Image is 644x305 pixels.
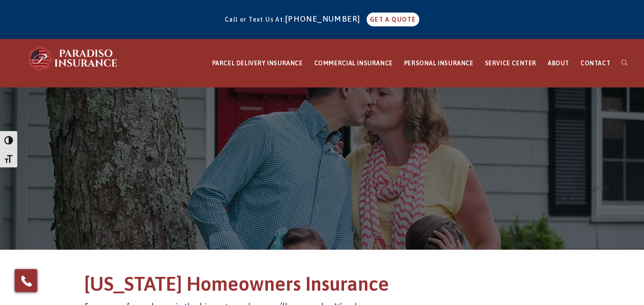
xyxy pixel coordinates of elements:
[84,271,560,301] h1: [US_STATE] Homeowners Insurance
[575,39,616,87] a: CONTACT
[485,60,536,67] span: SERVICE CENTER
[19,274,33,288] img: Phone icon
[285,14,365,23] a: [PHONE_NUMBER]
[225,16,285,23] span: Call or Text Us At:
[121,53,140,60] span: Menu
[113,53,140,60] a: Mobile Menu
[399,39,479,87] a: PERSONAL INSURANCE
[309,39,399,87] a: COMMERCIAL INSURANCE
[580,60,610,67] span: CONTACT
[14,167,134,225] h1: [US_STATE] Homeowners Insurance
[6,43,73,61] img: Paradiso Insurance
[212,60,303,67] span: PARCEL DELIVERY INSURANCE
[207,39,309,87] a: PARCEL DELIVERY INSURANCE
[542,39,575,87] a: ABOUT
[88,9,141,23] a: GET A QUOTE
[314,60,393,67] span: COMMERCIAL INSURANCE
[7,11,86,20] a: [PHONE_NUMBER]
[367,13,419,26] a: GET A QUOTE
[479,39,542,87] a: SERVICE CENTER
[548,60,569,67] span: ABOUT
[404,60,474,67] span: PERSONAL INSURANCE
[26,45,121,71] img: Paradiso Insurance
